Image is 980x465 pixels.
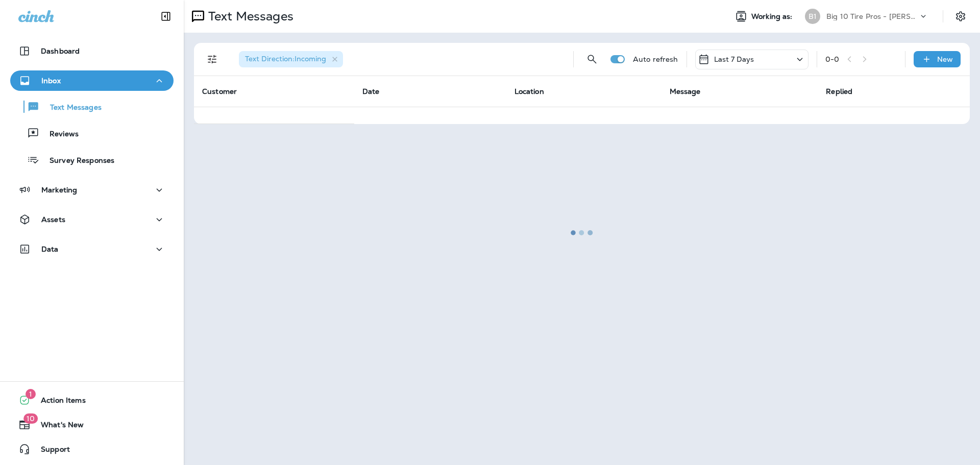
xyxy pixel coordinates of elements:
button: Inbox [10,70,174,91]
p: Survey Responses [39,156,114,166]
p: Marketing [41,186,77,194]
button: 10What's New [10,414,174,435]
p: Inbox [41,77,61,85]
p: Dashboard [41,47,80,55]
button: Text Messages [10,96,174,117]
button: Dashboard [10,41,174,61]
p: Data [41,245,59,253]
span: Support [31,445,70,457]
button: Assets [10,209,174,230]
button: Survey Responses [10,149,174,170]
p: Reviews [39,130,79,139]
button: Reviews [10,123,174,144]
p: New [937,55,953,63]
span: What's New [31,421,84,433]
button: Collapse Sidebar [152,6,180,27]
button: Data [10,239,174,259]
button: Marketing [10,180,174,200]
p: Assets [41,215,65,224]
span: 10 [23,413,38,424]
button: 1Action Items [10,390,174,410]
p: Text Messages [40,103,102,113]
span: Action Items [31,396,86,408]
button: Support [10,439,174,459]
span: 1 [26,389,36,399]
